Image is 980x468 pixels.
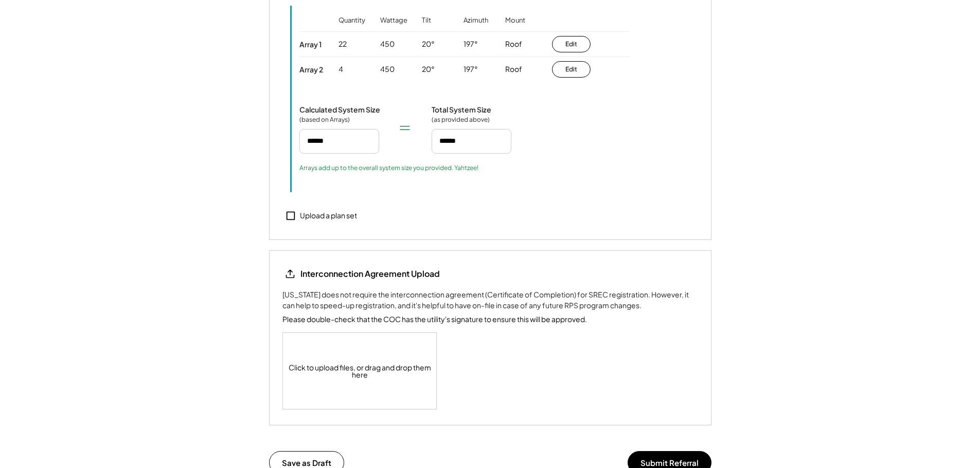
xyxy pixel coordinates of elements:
[380,39,395,49] div: 450
[299,65,323,74] div: Array 2
[422,64,435,74] div: 20°
[338,16,365,39] div: Quantity
[300,211,357,221] div: Upload a plan set
[505,16,525,39] div: Mount
[338,39,347,49] div: 22
[422,39,435,49] div: 20°
[505,64,522,74] div: Roof
[380,16,407,39] div: Wattage
[282,289,698,311] div: [US_STATE] does not require the interconnection agreement (Certificate of Completion) for SREC re...
[505,39,522,49] div: Roof
[552,36,591,52] button: Edit
[432,116,490,124] div: (as provided above)
[299,40,322,49] div: Array 1
[299,105,380,114] div: Calculated System Size
[464,39,478,49] div: 197°
[283,333,437,409] div: Click to upload files, or drag and drop them here
[338,64,343,74] div: 4
[464,16,488,39] div: Azimuth
[380,64,395,74] div: 450
[282,314,587,325] div: Please double-check that the COC has the utility's signature to ensure this will be approved.
[299,164,478,172] div: Arrays add up to the overall system size you provided. Yahtzee!
[432,105,491,114] div: Total System Size
[299,116,351,124] div: (based on Arrays)
[464,64,478,74] div: 197°
[552,61,591,78] button: Edit
[300,268,440,279] div: Interconnection Agreement Upload
[422,16,431,39] div: Tilt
